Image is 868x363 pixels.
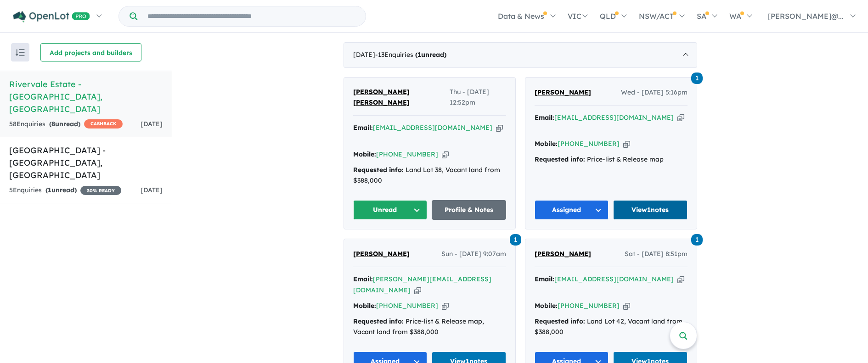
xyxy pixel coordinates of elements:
[535,275,554,283] strong: Email:
[51,120,55,128] span: 8
[558,302,620,310] a: [PHONE_NUMBER]
[510,234,521,246] span: 1
[353,250,410,258] span: [PERSON_NAME]
[353,316,506,338] div: Price-list & Release map, Vacant land from $388,000
[535,250,591,258] span: [PERSON_NAME]
[535,113,554,122] strong: Email:
[535,302,558,310] strong: Mobile:
[432,200,506,220] a: Profile & Notes
[353,165,506,187] div: Land Lot 38, Vacant land from $388,000
[9,119,123,130] div: 58 Enquir ies
[691,73,703,84] span: 1
[535,249,591,260] a: [PERSON_NAME]
[353,87,450,109] a: [PERSON_NAME] [PERSON_NAME]
[376,150,438,158] a: [PHONE_NUMBER]
[496,123,503,133] button: Copy
[677,274,684,284] button: Copy
[353,200,428,220] button: Unread
[535,87,591,98] a: [PERSON_NAME]
[353,302,376,310] strong: Mobile:
[510,233,521,246] a: 1
[623,301,630,311] button: Copy
[535,316,688,338] div: Land Lot 42, Vacant land from $388,000
[353,166,404,174] strong: Requested info:
[677,113,684,123] button: Copy
[441,249,506,260] span: Sun - [DATE] 9:07am
[80,186,121,195] span: 30 % READY
[45,186,77,194] strong: ( unread)
[442,150,449,159] button: Copy
[535,154,688,165] div: Price-list & Release map
[558,140,620,148] a: [PHONE_NUMBER]
[84,119,123,128] span: CASHBACK
[9,144,163,181] h5: [GEOGRAPHIC_DATA] - [GEOGRAPHIC_DATA] , [GEOGRAPHIC_DATA]
[623,139,630,149] button: Copy
[141,120,163,128] span: [DATE]
[13,11,90,22] img: Openlot PRO Logo White
[375,50,446,59] span: - 13 Enquir ies
[141,186,163,194] span: [DATE]
[417,50,421,59] span: 1
[625,249,688,260] span: Sat - [DATE] 8:51pm
[535,155,585,163] strong: Requested info:
[353,150,376,158] strong: Mobile:
[353,88,410,107] span: [PERSON_NAME] [PERSON_NAME]
[40,43,141,61] button: Add projects and builders
[376,302,438,310] a: [PHONE_NUMBER]
[353,249,410,260] a: [PERSON_NAME]
[353,123,373,132] strong: Email:
[442,301,449,311] button: Copy
[691,234,703,246] span: 1
[16,49,25,56] img: sort.svg
[535,317,585,325] strong: Requested info:
[621,87,688,98] span: Wed - [DATE] 5:16pm
[768,11,844,21] span: [PERSON_NAME]@...
[554,275,674,283] a: [EMAIL_ADDRESS][DOMAIN_NAME]
[554,113,674,122] a: [EMAIL_ADDRESS][DOMAIN_NAME]
[535,88,591,96] span: [PERSON_NAME]
[613,200,688,220] a: View1notes
[535,140,558,148] strong: Mobile:
[414,285,421,295] button: Copy
[9,78,163,115] h5: Rivervale Estate - [GEOGRAPHIC_DATA] , [GEOGRAPHIC_DATA]
[48,186,51,194] span: 1
[415,50,446,59] strong: ( unread)
[139,6,364,26] input: Try estate name, suburb, builder or developer
[691,233,703,246] a: 1
[49,120,80,128] strong: ( unread)
[691,72,703,84] a: 1
[9,185,121,196] div: 5 Enquir ies
[353,275,373,283] strong: Email:
[450,87,506,109] span: Thu - [DATE] 12:52pm
[535,200,609,220] button: Assigned
[344,42,697,68] div: [DATE]
[353,275,491,294] a: [PERSON_NAME][EMAIL_ADDRESS][DOMAIN_NAME]
[353,317,404,325] strong: Requested info:
[373,123,492,132] a: [EMAIL_ADDRESS][DOMAIN_NAME]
